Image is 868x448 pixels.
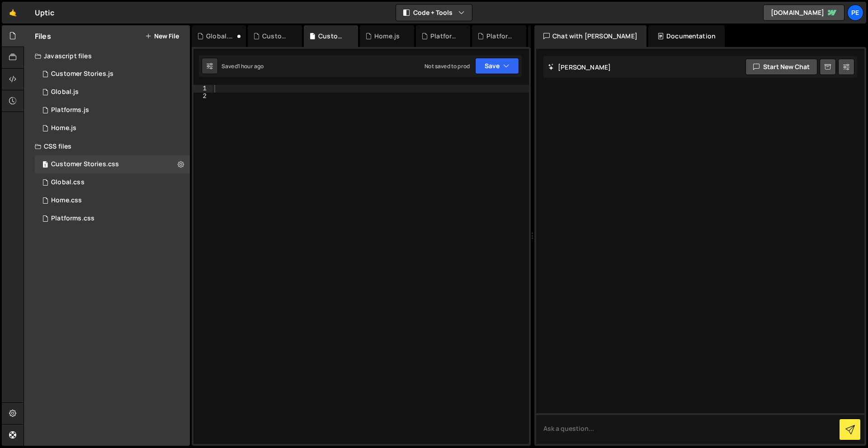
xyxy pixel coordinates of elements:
div: Saved [222,62,264,70]
div: 16207/44877.js [35,65,190,83]
a: [DOMAIN_NAME] [763,5,844,21]
div: 16207/44103.js [35,101,190,119]
div: 1 [193,85,212,93]
div: Global.css [206,32,235,41]
div: Platforms.js [486,32,515,41]
div: 16207/43628.js [35,119,190,137]
div: 16207/43644.css [35,191,190,210]
div: Platforms.css [51,215,94,223]
div: 16207/44644.css [35,210,190,228]
button: Save [475,58,519,74]
div: Not saved to prod [425,62,470,70]
div: Customer Stories.js [262,32,291,41]
button: Code + Tools [396,5,472,21]
div: Javascript files [24,47,190,65]
h2: Files [35,31,51,41]
div: Documentation [648,25,725,47]
button: Start new chat [745,59,817,75]
div: Customer Stories.css [51,160,119,168]
a: Pe [847,5,863,21]
div: Customer Stories.js [51,70,113,78]
div: Customer Stories.css [318,32,347,41]
div: 2 [193,93,212,100]
div: Global.js [51,88,79,96]
div: 16207/44876.css [35,155,190,173]
div: 16207/43839.css [35,173,190,191]
div: 1 hour ago [238,62,264,70]
div: Chat with [PERSON_NAME] [534,25,646,47]
button: New File [145,33,179,40]
div: 16207/43629.js [35,83,190,101]
div: Home.js [51,124,76,132]
h2: [PERSON_NAME] [548,63,611,71]
div: Platforms.css [430,32,459,41]
div: Global.css [51,178,85,187]
div: Home.js [374,32,400,41]
div: Home.css [51,196,82,205]
a: 🤙 [2,2,24,23]
div: CSS files [24,137,190,155]
span: 1 [42,162,48,169]
div: Uptic [35,7,54,18]
div: Platforms.js [51,106,89,114]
